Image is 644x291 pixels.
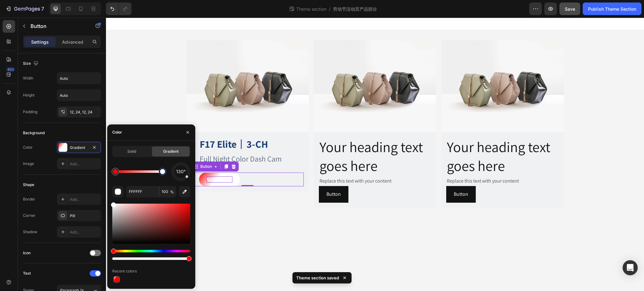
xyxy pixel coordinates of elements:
[112,268,137,274] div: Recent colors
[23,75,33,81] div: Width
[340,168,370,185] button: <p>Button</p>
[565,6,575,12] span: Save
[70,197,99,202] div: Add...
[348,172,362,181] p: Button
[23,161,34,167] div: Image
[112,250,190,252] div: Hue
[23,109,37,115] div: Padding
[93,155,134,169] button: <p><strong>SHOP NOW</strong></p>
[70,109,99,115] div: 12, 24, 12, 24
[23,182,34,188] div: Shape
[94,135,197,148] p: Full Night Color Dash Cam
[335,23,458,114] img: image_demo.jpg
[93,146,107,152] div: Button
[106,18,644,291] iframe: Design area
[333,6,377,12] span: 劳动节活动页产品部分
[57,90,101,101] input: Auto
[70,213,99,219] div: Pill
[31,39,49,45] p: Settings
[213,158,325,169] div: Replace this text with your content
[141,120,162,133] strong: 3-CH
[213,168,242,185] button: <p>Button</p>
[23,145,33,150] div: Color
[163,149,179,154] span: Gradient
[208,23,330,114] img: image_demo.jpg
[623,260,638,275] div: Open Intercom Messenger
[31,22,84,30] p: Button
[213,119,325,158] h2: Your heading text goes here
[23,213,36,218] div: Corner
[170,189,174,195] span: %
[101,158,126,165] strong: SHOP NOW
[6,67,15,72] div: 450
[23,229,37,235] div: Shadow
[126,186,159,197] input: Eg: FFFFFF
[70,161,99,167] div: Add...
[23,130,45,136] div: Background
[62,39,83,45] p: Advanced
[588,6,636,12] div: Publish Theme Section
[106,3,131,15] div: Undo/Redo
[23,59,40,68] div: Size
[295,6,328,12] span: Theme section
[176,168,186,175] span: 130°
[112,129,122,135] div: Color
[329,6,330,12] span: /
[127,149,136,154] span: Solid
[340,158,452,169] div: Replace this text with your content
[57,73,101,84] input: Auto
[41,5,44,13] p: 7
[70,229,99,235] div: Add...
[583,3,641,15] button: Publish Theme Section
[23,271,31,276] div: Text
[559,3,580,15] button: Save
[3,3,47,15] button: 7
[220,172,235,181] p: Button
[296,275,339,281] p: Theme section saved
[101,159,126,165] div: Rich Text Editor. Editing area: main
[23,196,35,202] div: Border
[23,92,35,98] div: Height
[340,119,452,158] h2: Your heading text goes here
[23,250,31,256] div: Icon
[70,145,88,151] div: Gradient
